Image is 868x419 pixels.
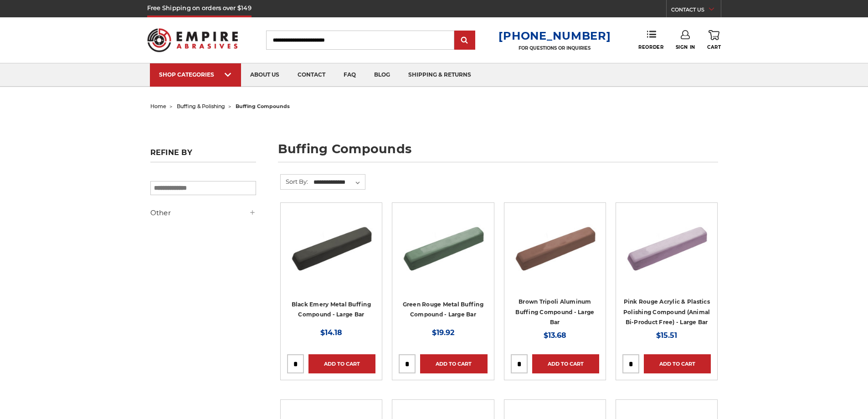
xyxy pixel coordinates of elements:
span: $19.92 [432,328,454,337]
a: CONTACT US [671,5,721,17]
img: Empire Abrasives [147,22,238,58]
span: $15.51 [656,331,677,340]
a: Cart [707,30,721,50]
span: Cart [707,44,721,50]
img: Pink Plastic Polishing Compound [622,209,711,282]
span: Sign In [676,44,695,50]
a: Brown Tripoli Aluminum Buffing Compound [511,209,599,326]
a: [PHONE_NUMBER] [498,29,611,42]
p: FOR QUESTIONS OR INQUIRIES [498,45,611,51]
a: about us [241,63,288,87]
span: Reorder [638,44,663,50]
label: Sort By: [281,175,308,188]
h5: Other [150,207,256,218]
a: contact [288,63,334,87]
h5: Refine by [150,148,256,162]
h1: buffing compounds [278,143,718,162]
a: Add to Cart [420,354,487,373]
a: buffing & polishing [177,103,225,109]
a: Pink Plastic Polishing Compound [622,209,711,326]
img: Green Rouge Aluminum Buffing Compound [399,209,487,282]
a: Green Rouge Aluminum Buffing Compound [399,209,487,326]
img: Brown Tripoli Aluminum Buffing Compound [511,209,599,282]
a: home [150,103,166,109]
a: blog [365,63,399,87]
a: faq [334,63,365,87]
img: Black Stainless Steel Buffing Compound [287,209,375,282]
a: Add to Cart [308,354,375,373]
a: Black Stainless Steel Buffing Compound [287,209,375,326]
a: shipping & returns [399,63,480,87]
span: $13.68 [544,331,566,340]
select: Sort By: [312,176,365,189]
a: Add to Cart [644,354,711,373]
span: buffing compounds [236,103,290,109]
a: Reorder [638,30,663,50]
a: Add to Cart [532,354,599,373]
div: SHOP CATEGORIES [159,71,232,78]
span: $14.18 [320,328,342,337]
